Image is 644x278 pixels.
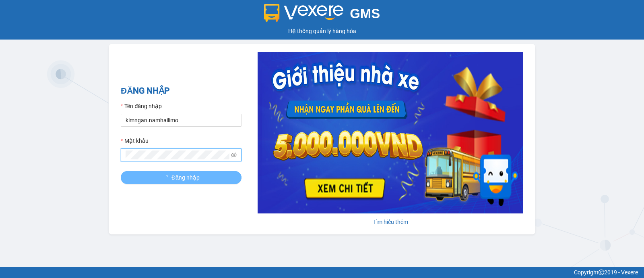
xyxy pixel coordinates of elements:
h2: ĐĂNG NHẬP [121,84,242,98]
a: GMS [264,12,380,19]
span: GMS [350,6,380,21]
img: logo 2 [264,4,344,22]
span: loading [163,175,171,180]
span: eye-invisible [231,152,237,158]
button: Đăng nhập [121,171,242,184]
input: Tên đăng nhập [121,114,242,127]
input: Mật khẩu [126,150,229,159]
span: Đăng nhập [171,173,200,182]
img: banner-0 [258,52,523,213]
span: copyright [599,270,604,275]
label: Mật khẩu [121,136,149,145]
label: Tên đăng nhập [121,102,162,111]
div: Hệ thống quản lý hàng hóa [2,27,642,36]
div: Tìm hiểu thêm [258,217,523,226]
div: Copyright 2019 - Vexere [6,268,638,277]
